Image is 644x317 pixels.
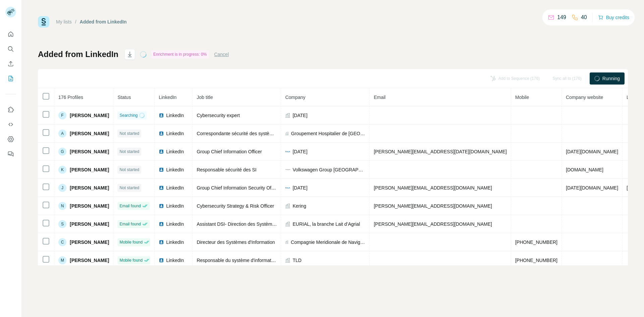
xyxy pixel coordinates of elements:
[5,104,16,116] button: Use Surfe on LinkedIn
[197,221,308,227] span: Assistant DSI- Direction des Systèmes d'Informations
[70,184,109,191] span: [PERSON_NAME]
[166,130,184,137] span: LinkedIn
[581,13,587,21] p: 40
[58,111,66,119] div: F
[70,148,109,155] span: [PERSON_NAME]
[292,221,360,227] span: EURIAL, la branche Lait d’Agrial
[159,258,164,263] img: LinkedIn logo
[292,112,307,119] span: [DATE]
[119,221,141,227] span: Email found
[119,185,139,191] span: Not started
[70,257,109,264] span: [PERSON_NAME]
[197,258,337,263] span: Responsable du système d'information EMEAI / IT Manager EMEAI
[166,257,184,264] span: LinkedIn
[374,221,492,227] span: [PERSON_NAME][EMAIL_ADDRESS][DOMAIN_NAME]
[58,129,66,138] div: A
[70,112,109,119] span: [PERSON_NAME]
[566,167,603,172] span: [DOMAIN_NAME]
[119,257,143,263] span: Mobile found
[119,203,141,209] span: Email found
[285,149,290,154] img: company-logo
[515,258,557,263] span: [PHONE_NUMBER]
[159,240,164,245] img: LinkedIn logo
[197,240,275,245] span: Directeur des Systèmes d'Information
[374,149,507,154] span: [PERSON_NAME][EMAIL_ADDRESS][DATE][DOMAIN_NAME]
[58,184,66,192] div: J
[58,220,66,228] div: S
[70,203,109,209] span: [PERSON_NAME]
[566,95,603,100] span: Company website
[119,112,138,118] span: Searching
[5,118,16,130] button: Use Surfe API
[5,133,16,145] button: Dashboard
[70,166,109,173] span: [PERSON_NAME]
[197,167,256,172] span: Responsable sécurité des SI
[151,50,209,58] div: Enrichment is in progress: 0%
[159,185,164,191] img: LinkedIn logo
[38,16,49,28] img: Surfe Logo
[159,95,176,100] span: LinkedIn
[197,113,239,118] span: Cybersecurity expert
[598,13,629,22] button: Buy credits
[285,167,290,172] img: company-logo
[5,28,16,40] button: Quick start
[166,148,184,155] span: LinkedIn
[557,13,566,21] p: 149
[166,184,184,191] span: LinkedIn
[292,166,365,173] span: Volkswagen Group [GEOGRAPHIC_DATA]
[119,149,139,155] span: Not started
[197,185,280,191] span: Group Chief Information Security Officer
[166,239,184,246] span: LinkedIn
[58,166,66,174] div: K
[70,221,109,227] span: [PERSON_NAME]
[292,257,301,264] span: TLD
[159,203,164,209] img: LinkedIn logo
[5,43,16,55] button: Search
[566,149,618,154] span: [DATE][DOMAIN_NAME]
[515,240,557,245] span: [PHONE_NUMBER]
[166,166,184,173] span: LinkedIn
[38,49,118,60] h1: Added from LinkedIn
[291,130,366,137] span: Groupement Hospitalier de [GEOGRAPHIC_DATA]
[292,148,307,155] span: [DATE]
[166,203,184,209] span: LinkedIn
[159,167,164,172] img: LinkedIn logo
[374,185,492,191] span: [PERSON_NAME][EMAIL_ADDRESS][DOMAIN_NAME]
[119,130,139,137] span: Not started
[58,256,66,264] div: M
[291,239,365,246] span: Compagnie Meridionale de Navigation - Groupe STEF
[5,72,16,85] button: My lists
[5,148,16,160] button: Feedback
[374,95,385,100] span: Email
[292,203,306,209] span: Kering
[292,184,307,191] span: [DATE]
[374,203,492,209] span: [PERSON_NAME][EMAIL_ADDRESS][DOMAIN_NAME]
[5,58,16,70] button: Enrich CSV
[166,112,184,119] span: LinkedIn
[566,185,618,191] span: [DATE][DOMAIN_NAME]
[197,95,213,100] span: Job title
[70,239,109,246] span: [PERSON_NAME]
[159,131,164,136] img: LinkedIn logo
[197,203,274,209] span: Cybersecurity Strategy & Risk Officer
[58,148,66,156] div: G
[285,185,290,191] img: company-logo
[159,113,164,118] img: LinkedIn logo
[70,130,109,137] span: [PERSON_NAME]
[214,51,229,58] button: Cancel
[58,95,83,100] span: 176 Profiles
[285,95,305,100] span: Company
[197,131,322,136] span: Correspondante sécurité des systèmes d’information (CSSI)
[166,221,184,227] span: LinkedIn
[197,149,262,154] span: Group Chief Information Officer
[58,202,66,210] div: N
[56,19,72,24] a: My lists
[80,18,127,25] div: Added from LinkedIn
[117,95,131,100] span: Status
[515,95,529,100] span: Mobile
[602,75,620,82] span: Running
[58,238,66,246] div: C
[119,167,139,173] span: Not started
[159,221,164,227] img: LinkedIn logo
[159,149,164,154] img: LinkedIn logo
